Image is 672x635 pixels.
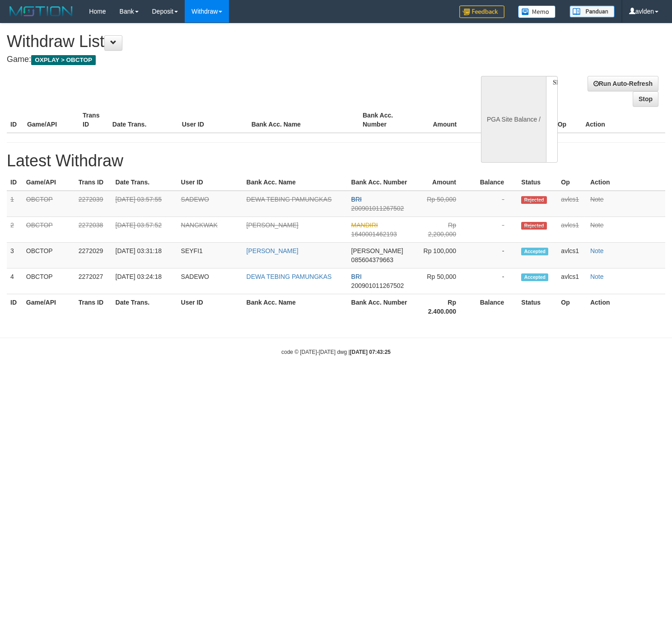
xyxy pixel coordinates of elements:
[521,222,546,230] span: Rejected
[177,217,243,243] td: NANGKWAK
[415,107,470,133] th: Amount
[7,268,23,294] td: 4
[633,91,658,107] a: Stop
[350,349,391,355] strong: [DATE] 07:43:25
[590,221,604,229] a: Note
[75,217,112,243] td: 2272038
[351,230,397,238] span: 1640001462193
[79,107,109,133] th: Trans ID
[7,294,23,320] th: ID
[7,191,23,217] td: 1
[582,107,665,133] th: Action
[178,107,248,133] th: User ID
[109,107,178,133] th: Date Trans.
[481,76,546,163] div: PGA Site Balance /
[588,76,658,91] a: Run Auto-Refresh
[521,273,548,281] span: Accepted
[590,196,604,203] a: Note
[351,196,362,203] span: BRI
[23,107,79,133] th: Game/API
[7,33,439,51] h1: Withdraw List
[75,243,112,268] td: 2272029
[470,217,518,243] td: -
[7,243,23,268] td: 3
[554,107,582,133] th: Op
[177,243,243,268] td: SEYFI1
[177,268,243,294] td: SADEWO
[351,247,403,254] span: [PERSON_NAME]
[247,247,299,254] a: [PERSON_NAME]
[417,191,470,217] td: Rp 50,000
[348,294,417,320] th: Bank Acc. Number
[177,191,243,217] td: SADEWO
[23,174,75,191] th: Game/API
[7,174,23,191] th: ID
[112,174,177,191] th: Date Trans.
[23,243,75,268] td: OBCTOP
[248,107,359,133] th: Bank Acc. Name
[31,55,96,65] span: OXPLAY > OBCTOP
[470,243,518,268] td: -
[518,294,557,320] th: Status
[243,174,348,191] th: Bank Acc. Name
[518,174,557,191] th: Status
[23,268,75,294] td: OBCTOP
[417,174,470,191] th: Amount
[557,243,587,268] td: avlcs1
[359,107,415,133] th: Bank Acc. Number
[75,294,112,320] th: Trans ID
[569,5,615,18] img: panduan.png
[521,196,546,204] span: Rejected
[351,282,404,289] span: 200901011267502
[112,217,177,243] td: [DATE] 03:57:52
[177,294,243,320] th: User ID
[587,294,665,320] th: Action
[557,268,587,294] td: avlcs1
[590,247,604,254] a: Note
[459,5,504,18] img: Feedback.jpg
[351,256,393,263] span: 085604379663
[7,152,665,170] h1: Latest Withdraw
[417,268,470,294] td: Rp 50,000
[348,174,417,191] th: Bank Acc. Number
[23,217,75,243] td: OBCTOP
[470,107,521,133] th: Balance
[470,268,518,294] td: -
[351,205,404,212] span: 200901011267502
[112,294,177,320] th: Date Trans.
[75,174,112,191] th: Trans ID
[247,273,332,280] a: DEWA TEBING PAMUNGKAS
[557,217,587,243] td: avlcs1
[23,294,75,320] th: Game/API
[351,273,362,280] span: BRI
[7,107,23,133] th: ID
[7,5,75,18] img: MOTION_logo.png
[247,221,299,229] a: [PERSON_NAME]
[518,5,556,18] img: Button%20Memo.svg
[557,191,587,217] td: avlcs1
[470,294,518,320] th: Balance
[417,243,470,268] td: Rp 100,000
[247,196,332,203] a: DEWA TEBING PAMUNGKAS
[351,221,378,229] span: MANDIRI
[75,191,112,217] td: 2272039
[7,55,439,64] h4: Game:
[177,174,243,191] th: User ID
[417,217,470,243] td: Rp 2,200,000
[7,217,23,243] td: 2
[112,191,177,217] td: [DATE] 03:57:55
[557,174,587,191] th: Op
[417,294,470,320] th: Rp 2.400.000
[587,174,665,191] th: Action
[470,191,518,217] td: -
[243,294,348,320] th: Bank Acc. Name
[112,268,177,294] td: [DATE] 03:24:18
[75,268,112,294] td: 2272027
[23,191,75,217] td: OBCTOP
[112,243,177,268] td: [DATE] 03:31:18
[470,174,518,191] th: Balance
[557,294,587,320] th: Op
[281,349,391,355] small: code © [DATE]-[DATE] dwg |
[521,248,548,255] span: Accepted
[590,273,604,280] a: Note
